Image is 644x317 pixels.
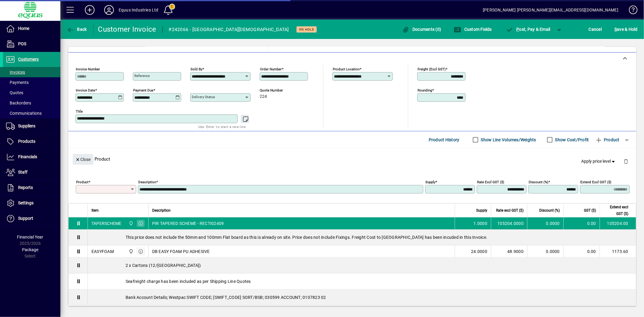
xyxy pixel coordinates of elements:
span: Close [75,155,91,165]
span: P [517,27,519,32]
button: Custom Fields [452,24,493,35]
mat-label: Order number [260,67,282,71]
span: Products [18,139,35,144]
span: Payments [6,80,29,85]
span: 224 [260,94,267,99]
button: Back [65,24,88,35]
span: Product History [429,135,460,145]
a: Payments [3,77,60,88]
label: Show Cost/Profit [554,137,589,143]
button: Save & Hold [613,24,639,35]
mat-label: Sold by [191,67,202,71]
a: Products [3,134,60,149]
div: Bank Account Details; Westpac SWIFT CODE; [SWIFT_CODE] SORT/BSB; 030599 ACCOUNT; 0107823 02 [88,290,636,305]
mat-label: Invoice date [76,88,95,92]
div: TAPERSCHEME [91,220,122,226]
span: 1.0000 [474,220,488,226]
a: Home [3,21,60,36]
app-page-header-button: Back [60,24,94,35]
span: ost, Pay & Email [506,27,550,32]
button: Product History [426,134,462,145]
span: Description [152,207,171,214]
mat-label: Rate excl GST ($) [477,180,504,184]
span: DB EASY FOAM PU ADHESIVE [152,248,210,255]
span: S [614,27,617,32]
mat-label: Reference [134,74,150,78]
mat-label: Invoice number [76,67,100,71]
mat-label: Freight (excl GST) [418,67,446,71]
div: #242066 - [GEOGRAPHIC_DATA][DEMOGRAPHIC_DATA] [169,25,289,34]
span: POS [18,41,26,46]
a: Support [3,211,60,226]
button: Apply price level [579,156,619,167]
span: Quotes [6,90,23,95]
span: PIR TAPERED SCHEME - RECTI02409 [152,220,224,226]
a: POS [3,37,60,52]
span: Invoices [6,70,25,75]
td: 0.0000 [527,245,563,258]
mat-label: Description [138,180,156,184]
a: Reports [3,180,60,195]
button: Delete [619,154,633,168]
mat-label: Title [76,109,83,114]
span: Financials [18,154,37,159]
span: GST ($) [584,207,596,214]
a: Staff [3,165,60,180]
div: Equus Industries Ltd [119,5,159,15]
div: 105204.0000 [495,220,524,226]
label: Show Line Volumes/Weights [480,137,536,143]
a: Invoices [3,67,60,77]
span: Reports [18,185,33,190]
button: Cancel [587,24,604,35]
div: 2 x Cartons (12/[GEOGRAPHIC_DATA]) [88,258,636,273]
mat-label: Product [76,180,88,184]
span: Custom Fields [454,27,492,32]
span: Home [18,26,29,31]
mat-label: Payment due [133,88,153,92]
div: 48.9000 [495,248,524,255]
mat-label: Supply [425,180,435,184]
span: Back [67,27,87,32]
span: Extend excl GST ($) [604,204,628,217]
span: Supply [476,207,487,214]
span: Discount (%) [539,207,560,214]
div: EASYFOAM [91,248,114,255]
span: Item [91,207,99,214]
span: Customers [18,57,39,62]
td: 0.00 [563,217,600,229]
button: Close [73,154,93,165]
app-page-header-button: Delete [619,158,633,164]
span: Backorders [6,101,31,105]
td: 0.0000 [527,217,563,229]
span: 1D DIRECT SHPMENTS [127,248,134,255]
span: Staff [18,170,27,175]
button: Profile [99,5,119,15]
mat-label: Product location [333,67,360,71]
span: Settings [18,200,34,205]
a: Backorders [3,98,60,108]
mat-label: Extend excl GST ($) [580,180,611,184]
a: Communications [3,108,60,118]
button: Post, Pay & Email [503,24,553,35]
span: 1D DIRECT SHPMENTS [127,220,134,227]
div: [PERSON_NAME] [PERSON_NAME][EMAIL_ADDRESS][DOMAIN_NAME] [483,5,618,15]
div: Product [68,148,636,170]
mat-label: Discount (%) [529,180,548,184]
span: Rate excl GST ($) [496,207,524,214]
button: Add [80,5,99,15]
mat-label: Rounding [418,88,432,92]
button: Product [592,134,623,145]
span: Product [595,135,620,145]
span: Cancel [589,24,602,34]
span: Suppliers [18,123,35,128]
a: Financials [3,149,60,165]
span: Financial Year [17,235,43,239]
button: Documents (0) [401,24,443,35]
mat-label: Delivery status [192,95,215,99]
span: Apply price level [582,158,617,165]
td: 1173.60 [600,245,636,258]
span: Documents (0) [402,27,441,32]
mat-hint: Use 'Enter' to start a new line [198,123,246,130]
app-page-header-button: Close [71,156,95,162]
span: ave & Hold [614,24,638,34]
